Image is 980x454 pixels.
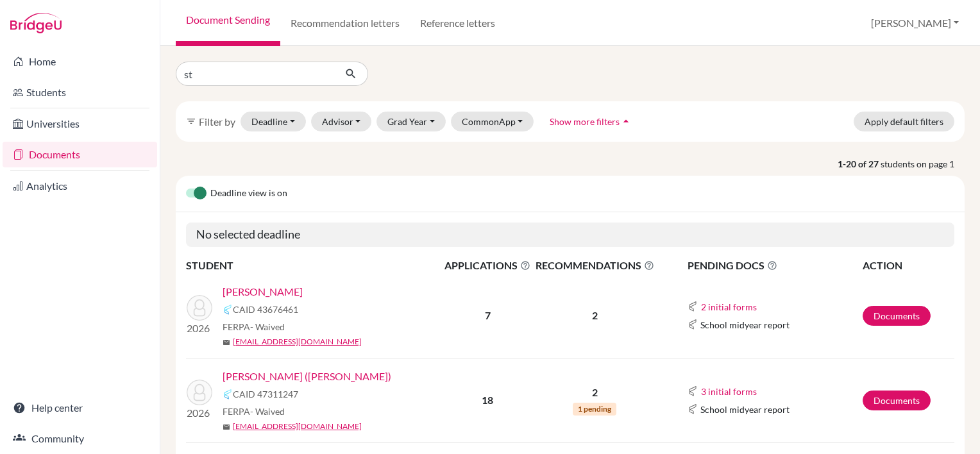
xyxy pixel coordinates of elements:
[863,306,931,326] a: Documents
[311,112,372,131] button: Advisor
[223,423,230,431] span: mail
[186,257,443,274] th: STUDENT
[223,405,285,418] span: FERPA
[865,11,965,35] button: [PERSON_NAME]
[186,116,196,126] i: filter_list
[250,406,285,417] span: - Waived
[688,386,698,396] img: Common App logo
[620,115,632,128] i: arrow_drop_up
[3,142,157,167] a: Documents
[881,157,965,171] span: students on page 1
[3,426,157,451] a: Community
[187,380,212,405] img: Chiang, Mao-Cheng (Jason)
[863,391,931,410] a: Documents
[539,112,643,131] button: Show more filtersarrow_drop_up
[3,395,157,421] a: Help center
[3,111,157,137] a: Universities
[223,284,303,299] a: [PERSON_NAME]
[451,112,534,131] button: CommonApp
[534,308,656,323] p: 2
[187,405,212,421] p: 2026
[223,320,285,333] span: FERPA
[485,309,491,321] b: 7
[573,403,616,416] span: 1 pending
[862,257,954,274] th: ACTION
[376,112,446,131] button: Grad Year
[700,299,757,314] button: 2 initial forms
[482,394,493,406] b: 18
[233,303,298,316] span: CAID 43676461
[854,112,954,131] button: Apply default filters
[534,258,656,273] span: RECOMMENDATIONS
[688,404,698,414] img: Common App logo
[3,173,157,199] a: Analytics
[186,223,954,247] h5: No selected deadline
[210,186,287,201] span: Deadline view is on
[233,336,362,348] a: [EMAIL_ADDRESS][DOMAIN_NAME]
[241,112,306,131] button: Deadline
[10,13,62,33] img: Bridge-U
[233,387,298,401] span: CAID 47311247
[223,305,233,315] img: Common App logo
[3,49,157,74] a: Home
[688,301,698,312] img: Common App logo
[700,318,790,332] span: School midyear report
[443,258,532,273] span: APPLICATIONS
[176,62,335,86] input: Find student by name...
[550,116,620,127] span: Show more filters
[3,80,157,105] a: Students
[838,157,881,171] strong: 1-20 of 27
[187,295,212,321] img: Sadasivan, Rohan
[688,319,698,330] img: Common App logo
[700,403,790,416] span: School midyear report
[700,384,757,399] button: 3 initial forms
[233,421,362,432] a: [EMAIL_ADDRESS][DOMAIN_NAME]
[688,258,861,273] span: PENDING DOCS
[223,389,233,399] img: Common App logo
[223,339,230,346] span: mail
[223,369,391,384] a: [PERSON_NAME] ([PERSON_NAME])
[534,385,656,400] p: 2
[199,115,235,128] span: Filter by
[187,321,212,336] p: 2026
[250,321,285,332] span: - Waived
